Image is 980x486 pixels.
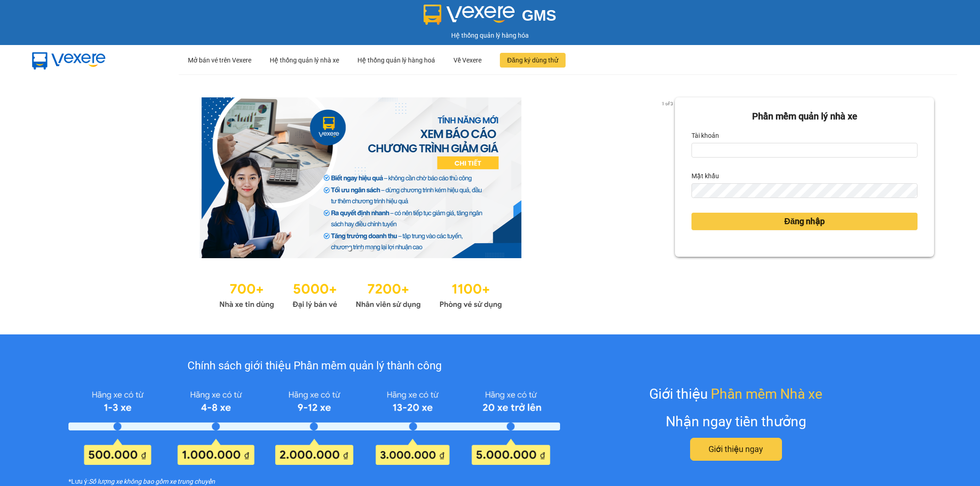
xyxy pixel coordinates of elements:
div: Hệ thống quản lý hàng hóa [2,30,978,40]
div: Mở bán vé trên Vexere [188,45,251,75]
span: GMS [522,7,556,24]
button: next slide / item [662,97,675,258]
span: Phần mềm Nhà xe [711,383,822,405]
input: Mật khẩu [691,183,918,198]
img: Statistics.png [219,277,502,311]
label: Mật khẩu [691,169,719,183]
span: Đăng ký dùng thử [507,55,558,65]
img: mbUUG5Q.png [23,45,115,75]
li: slide item 1 [348,247,351,251]
input: Tài khoản [691,143,918,158]
span: Giới thiệu ngay [708,443,763,456]
label: Tài khoản [691,128,719,143]
img: policy-intruduce-detail.png [68,386,560,465]
span: Đăng nhập [784,215,825,228]
button: previous slide / item [46,97,59,258]
div: Phần mềm quản lý nhà xe [691,109,918,124]
li: slide item 3 [370,247,374,251]
div: Chính sách giới thiệu Phần mềm quản lý thành công [68,357,560,375]
div: Hệ thống quản lý hàng hoá [357,45,435,75]
img: logo 2 [424,5,515,25]
button: Đăng nhập [691,213,918,230]
div: Hệ thống quản lý nhà xe [270,45,339,75]
div: Nhận ngay tiền thưởng [666,411,806,432]
div: Về Vexere [453,45,482,75]
a: GMS [424,14,556,21]
p: 1 of 3 [659,97,675,109]
button: Đăng ký dùng thử [500,53,566,68]
li: slide item 2 [359,247,363,251]
div: Giới thiệu [649,383,822,405]
button: Giới thiệu ngay [690,438,782,461]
